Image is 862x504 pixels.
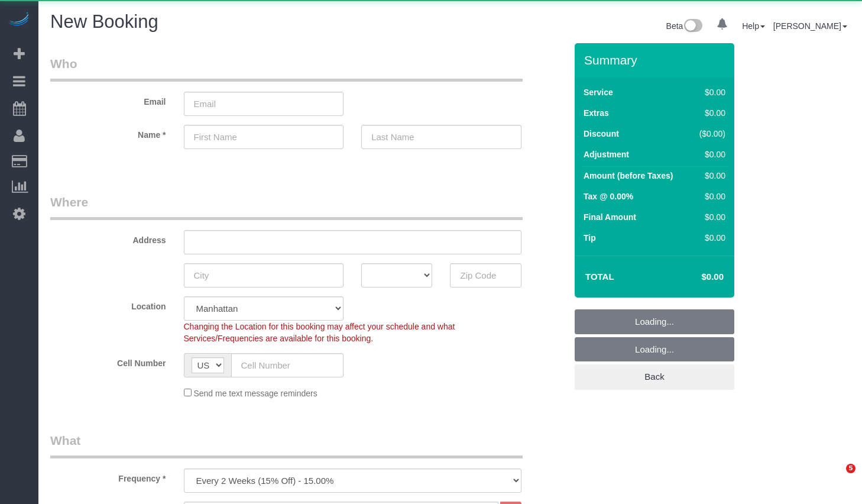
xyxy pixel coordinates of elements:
[694,211,725,223] div: $0.00
[584,128,619,140] label: Discount
[584,86,613,98] label: Service
[694,148,725,160] div: $0.00
[742,21,765,31] a: Help
[584,148,629,160] label: Adjustment
[7,12,31,28] img: Automaid Logo
[50,432,523,458] legend: What
[41,296,175,312] label: Location
[41,353,175,369] label: Cell Number
[584,170,673,182] label: Amount (before Taxes)
[575,364,734,389] a: Back
[846,464,855,473] span: 5
[184,125,344,149] input: First Name
[694,86,725,98] div: $0.00
[50,55,523,82] legend: Who
[694,128,725,140] div: ($0.00)
[41,92,175,108] label: Email
[184,322,455,343] span: Changing the Location for this booking may affect your schedule and what Services/Frequencies are...
[184,263,344,287] input: City
[41,125,175,141] label: Name *
[193,389,317,398] span: Send me text message reminders
[683,19,702,34] img: New interface
[231,353,344,377] input: Cell Number
[50,11,158,32] span: New Booking
[694,190,725,202] div: $0.00
[584,53,728,67] h3: Summary
[694,232,725,244] div: $0.00
[41,469,175,484] label: Frequency *
[822,464,850,492] iframe: Intercom live chat
[585,272,614,282] strong: Total
[666,272,724,282] h4: $0.00
[584,211,636,223] label: Final Amount
[584,190,633,202] label: Tax @ 0.00%
[666,21,703,31] a: Beta
[584,232,596,244] label: Tip
[184,92,344,116] input: Email
[50,193,523,220] legend: Where
[584,107,609,119] label: Extras
[450,263,521,287] input: Zip Code
[41,230,175,246] label: Address
[694,170,725,182] div: $0.00
[694,107,725,119] div: $0.00
[773,21,847,31] a: [PERSON_NAME]
[361,125,521,149] input: Last Name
